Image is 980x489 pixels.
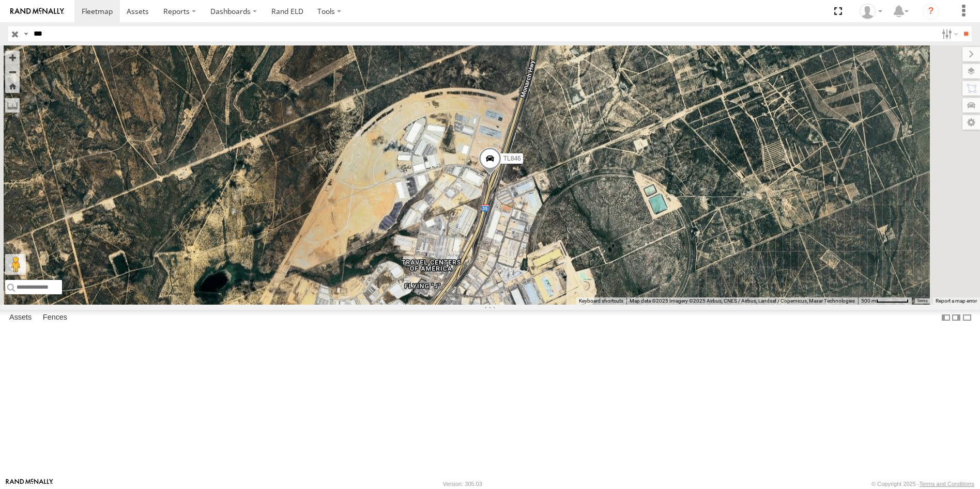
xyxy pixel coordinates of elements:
[936,298,977,304] a: Report a map error
[858,297,912,305] button: Map Scale: 500 m per 59 pixels
[856,4,886,19] div: Norma Casillas
[923,3,939,20] i: ?
[5,79,20,93] button: Zoom Home
[579,297,623,305] button: Keyboard shortcuts
[38,310,72,325] label: Fences
[5,98,20,113] label: Measure
[6,479,53,489] a: Visit our Website
[938,26,960,41] label: Search Filter Options
[443,481,482,487] div: Version: 305.03
[5,51,20,65] button: Zoom in
[5,254,26,275] button: Drag Pegman onto the map to open Street View
[10,8,64,15] img: rand-logo.svg
[630,298,855,304] span: Map data ©2025 Imagery ©2025 Airbus, CNES / Airbus, Landsat / Copernicus, Maxar Technologies
[871,481,974,487] div: © Copyright 2025 -
[951,310,961,325] label: Dock Summary Table to the Right
[22,26,30,41] label: Search Query
[962,115,980,130] label: Map Settings
[861,298,876,304] span: 500 m
[920,481,974,487] a: Terms and Conditions
[917,299,928,303] a: Terms
[503,155,521,163] span: TL846
[5,65,20,79] button: Zoom out
[941,310,951,325] label: Dock Summary Table to the Left
[4,310,37,325] label: Assets
[962,310,972,325] label: Hide Summary Table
